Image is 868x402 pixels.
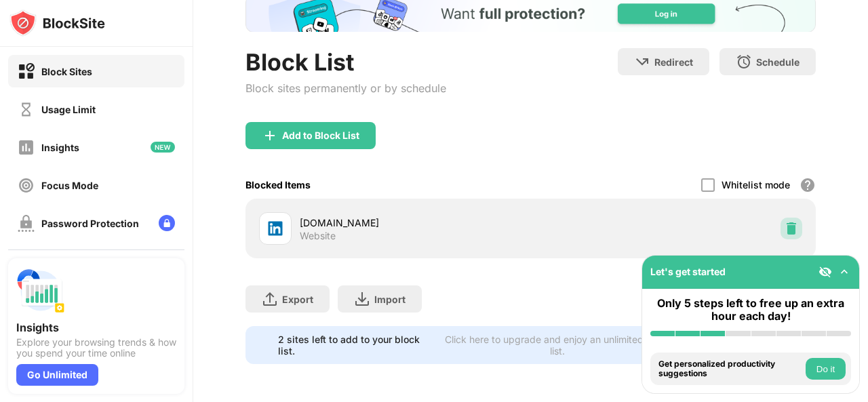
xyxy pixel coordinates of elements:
img: password-protection-off.svg [18,215,35,232]
div: Let's get started [650,266,726,277]
img: new-icon.svg [151,142,175,153]
img: block-on.svg [18,63,35,80]
div: Block List [245,48,446,76]
div: Import [374,294,406,305]
div: 2 sites left to add to your block list. [278,334,433,357]
img: insights-off.svg [18,139,35,156]
div: Export [282,294,313,305]
img: focus-off.svg [18,177,35,194]
div: Explore your browsing trends & how you spend your time online [16,337,176,359]
img: eye-not-visible.svg [818,265,832,279]
div: Focus Mode [41,180,98,191]
div: Go Unlimited [16,364,98,386]
button: Do it [806,358,846,380]
div: Click here to upgrade and enjoy an unlimited block list. [441,334,674,357]
img: logo-blocksite.svg [9,9,105,37]
img: push-insights.svg [16,266,65,315]
img: favicons [267,220,283,237]
div: Redirect [654,56,693,68]
div: Insights [41,142,79,153]
img: lock-menu.svg [159,215,175,231]
div: Add to Block List [282,130,359,141]
div: Only 5 steps left to free up an extra hour each day! [650,297,851,323]
div: Blocked Items [245,179,311,190]
img: time-usage-off.svg [18,101,35,118]
div: Whitelist mode [722,179,790,190]
div: Website [300,230,336,242]
img: omni-setup-toggle.svg [837,265,851,279]
div: Get personalized productivity suggestions [658,359,802,379]
div: [DOMAIN_NAME] [300,216,531,230]
div: Usage Limit [41,104,96,115]
div: Schedule [756,56,800,68]
div: Block sites permanently or by schedule [245,81,446,95]
div: Insights [16,321,176,334]
div: Block Sites [41,66,92,77]
div: Password Protection [41,218,139,229]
